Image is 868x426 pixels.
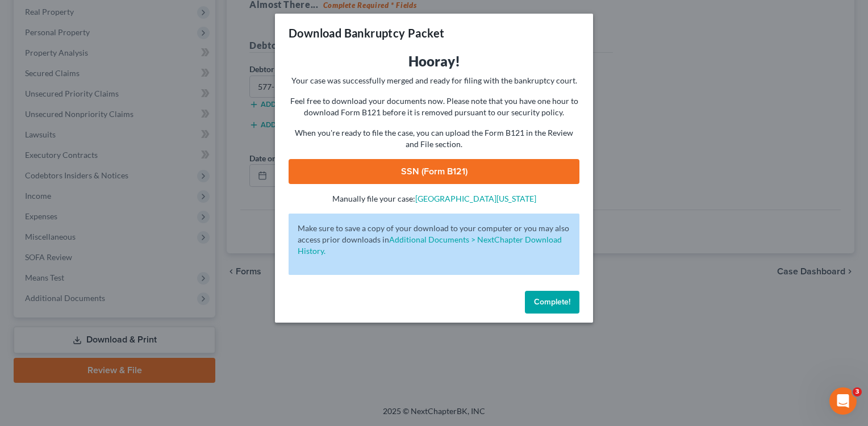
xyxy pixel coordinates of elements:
[289,75,579,86] p: Your case was successfully merged and ready for filing with the bankruptcy court.
[289,25,444,41] h3: Download Bankruptcy Packet
[298,223,570,257] p: Make sure to save a copy of your download to your computer or you may also access prior downloads in
[525,291,579,314] button: Complete!
[853,387,862,396] span: 3
[534,297,570,307] span: Complete!
[289,127,579,150] p: When you're ready to file the case, you can upload the Form B121 in the Review and File section.
[829,387,857,415] iframe: Intercom live chat
[289,159,579,184] a: SSN (Form B121)
[289,95,579,118] p: Feel free to download your documents now. Please note that you have one hour to download Form B12...
[415,194,536,203] a: [GEOGRAPHIC_DATA][US_STATE]
[289,52,579,70] h3: Hooray!
[298,235,562,256] a: Additional Documents > NextChapter Download History.
[289,193,579,204] p: Manually file your case:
